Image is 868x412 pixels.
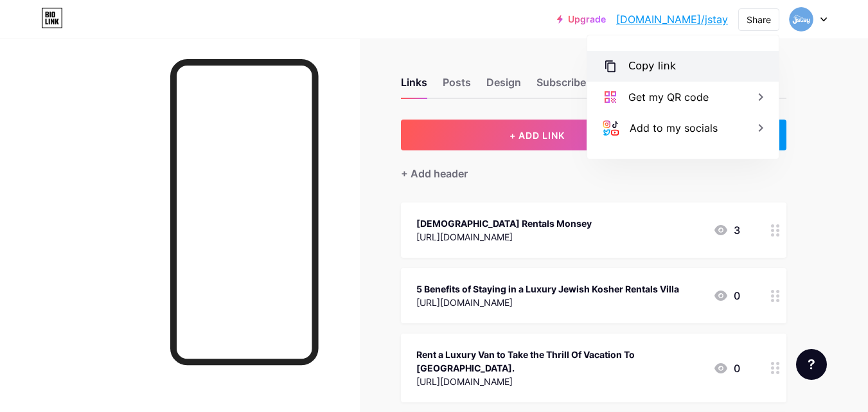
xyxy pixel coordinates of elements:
img: jstay [789,7,813,31]
a: [DOMAIN_NAME]/jstay [616,12,728,27]
div: [URL][DOMAIN_NAME] [416,296,679,309]
div: [URL][DOMAIN_NAME] [416,375,703,388]
div: 0 [713,361,740,376]
button: + ADD LINK [401,120,674,150]
div: 0 [713,288,740,303]
div: Design [486,75,521,98]
div: Subscribers [536,75,614,98]
a: Upgrade [557,14,606,24]
span: + ADD LINK [509,130,565,141]
div: [DEMOGRAPHIC_DATA] Rentals Monsey [416,217,592,230]
div: + Add header [401,166,468,181]
div: Get my QR code [628,89,709,105]
div: Share [747,13,771,26]
div: Copy link [628,58,676,74]
div: Posts [443,75,471,98]
div: Links [401,75,427,98]
div: 5 Benefits of Staying in a Luxury Jewish Kosher Rentals Villa [416,282,679,296]
div: Add to my socials [630,120,718,136]
div: 3 [713,222,740,238]
div: [URL][DOMAIN_NAME] [416,230,592,244]
div: Rent a Luxury Van to Take the Thrill Of Vacation To [GEOGRAPHIC_DATA]. [416,348,703,375]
